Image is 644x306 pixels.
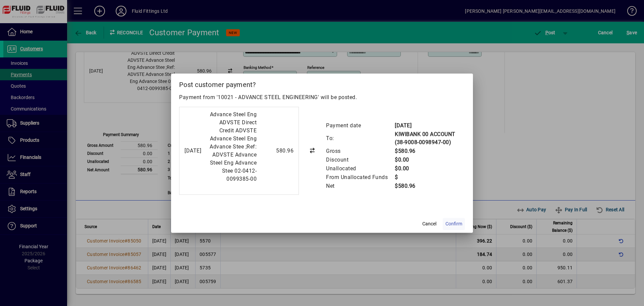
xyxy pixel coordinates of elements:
p: Payment from '10021 - ADVANCE STEEL ENGINEERING' will be posted. [179,93,465,101]
div: 580.96 [260,147,293,155]
button: Confirm [443,218,465,230]
span: Cancel [422,220,436,227]
td: $580.96 [394,147,465,156]
td: Gross [326,147,394,156]
button: Cancel [419,218,440,230]
span: Advance Steel Eng ADVSTE Direct Credit ADVSTE Advance Steel Eng Advance Stee ;Ref: ADVSTE Advance... [210,111,257,182]
td: Net [326,182,394,190]
td: $580.96 [394,182,465,190]
td: $0.00 [394,156,465,164]
td: [DATE] [394,121,465,130]
div: [DATE] [184,147,201,155]
td: $0.00 [394,164,465,173]
td: To: [326,130,394,147]
h2: Post customer payment? [171,74,473,93]
span: Confirm [445,220,462,227]
td: From Unallocated Funds [326,173,394,182]
td: Payment date [326,121,394,130]
td: KIWIBANK 00 ACCOUNT (38-9008-0098947-00) [394,130,465,147]
td: $ [394,173,465,182]
td: Discount [326,156,394,164]
td: Unallocated [326,164,394,173]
